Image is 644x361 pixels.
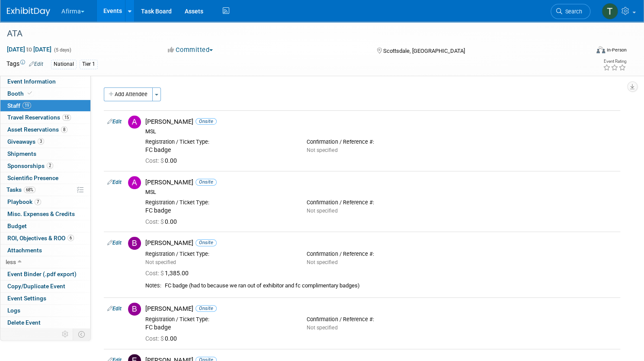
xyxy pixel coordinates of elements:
[0,136,90,148] a: Giveaways3
[145,218,165,225] span: Cost: $
[145,157,165,164] span: Cost: $
[38,138,44,145] span: 3
[195,118,217,125] span: Onsite
[7,283,65,290] span: Copy/Duplicate Event
[73,329,91,340] td: Toggle Event Tabs
[128,116,141,129] img: A.jpg
[61,126,67,133] span: 8
[0,232,90,244] a: ROI, Objectives & ROO6
[0,88,90,100] a: Booth
[145,335,165,342] span: Cost: $
[47,162,53,169] span: 2
[145,128,617,135] div: MSL
[0,256,90,268] a: less
[4,26,574,42] div: ATA
[0,196,90,208] a: Playbook7
[7,126,67,133] span: Asset Reservations
[307,251,455,258] div: Confirmation / Reference #:
[145,139,294,145] div: Registration / Ticket Type:
[145,270,165,277] span: Cost: $
[0,293,90,304] a: Event Settings
[145,251,294,258] div: Registration / Ticket Type:
[0,280,90,292] a: Copy/Duplicate Event
[7,174,58,181] span: Scientific Presence
[7,78,56,85] span: Event Information
[0,148,90,160] a: Shipments
[7,271,77,277] span: Event Binder (.pdf export)
[145,118,617,126] div: [PERSON_NAME]
[0,100,90,112] a: Staff19
[28,91,32,96] i: Booth reservation complete
[307,147,337,153] span: Not specified
[7,319,41,326] span: Delete Event
[145,199,294,206] div: Registration / Ticket Type:
[606,47,627,53] div: In-Person
[383,48,465,54] span: Scottsdale, [GEOGRAPHIC_DATA]
[596,46,605,53] img: Format-Inperson.png
[603,59,626,64] div: Event Rating
[6,186,35,193] span: Tasks
[35,199,41,205] span: 7
[145,189,617,196] div: MSL
[6,45,52,53] span: [DATE] [DATE]
[195,179,217,185] span: Onsite
[51,60,77,69] div: National
[53,47,71,53] span: (5 days)
[128,237,141,250] img: B.jpg
[145,239,617,247] div: [PERSON_NAME]
[0,317,90,329] a: Delete Event
[0,245,90,256] a: Attachments
[0,220,90,232] a: Budget
[0,268,90,280] a: Event Binder (.pdf export)
[0,76,90,87] a: Event Information
[165,45,216,55] button: Committed
[107,179,122,185] a: Edit
[145,259,176,265] span: Not specified
[128,303,141,316] img: B.jpg
[534,45,627,58] div: Event Format
[307,208,337,214] span: Not specified
[7,90,34,97] span: Booth
[7,102,31,109] span: Staff
[107,240,122,246] a: Edit
[551,4,590,19] a: Search
[0,184,90,196] a: Tasks68%
[7,307,20,314] span: Logs
[307,199,455,206] div: Confirmation / Reference #:
[7,210,75,217] span: Misc. Expenses & Credits
[145,270,192,277] span: 1,385.00
[7,7,50,16] img: ExhibitDay
[145,305,617,313] div: [PERSON_NAME]
[307,325,337,331] span: Not specified
[307,139,455,145] div: Confirmation / Reference #:
[165,282,617,290] div: FC badge (had to because we ran out of exhibitor and fc complimentary badges)
[7,114,71,121] span: Travel Reservations
[29,61,43,67] a: Edit
[0,160,90,172] a: Sponsorships2
[145,335,180,342] span: 0.00
[145,146,294,154] div: FC badge
[602,3,618,19] img: Taylor Sebesta
[6,59,43,69] td: Tags
[145,282,161,289] div: Notes:
[128,176,141,189] img: A.jpg
[62,114,71,121] span: 15
[307,259,337,265] span: Not specified
[145,324,294,332] div: FC badge
[7,162,53,169] span: Sponsorships
[107,306,122,312] a: Edit
[145,178,617,187] div: [PERSON_NAME]
[145,316,294,323] div: Registration / Ticket Type:
[7,138,44,145] span: Giveaways
[195,239,217,246] span: Onsite
[0,208,90,220] a: Misc. Expenses & Credits
[562,8,582,15] span: Search
[80,60,98,69] div: Tier 1
[307,316,455,323] div: Confirmation / Reference #:
[145,207,294,215] div: FC badge
[145,218,180,225] span: 0.00
[145,157,180,164] span: 0.00
[0,305,90,316] a: Logs
[7,235,74,242] span: ROI, Objectives & ROO
[7,198,41,205] span: Playbook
